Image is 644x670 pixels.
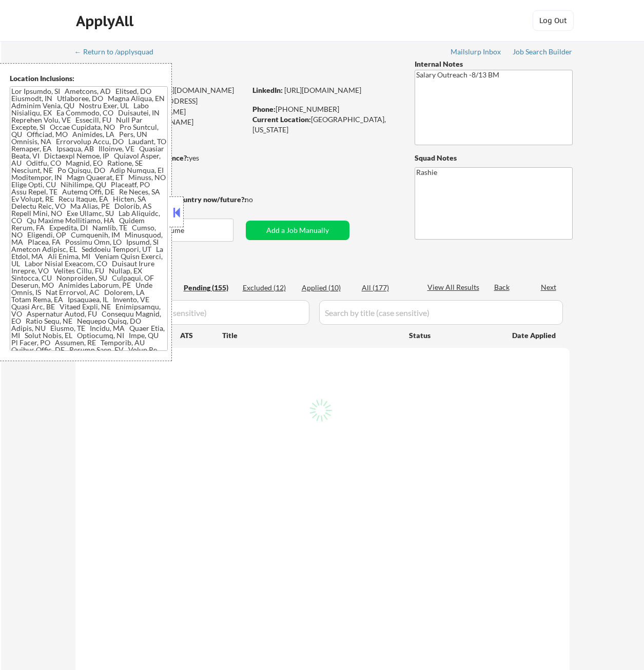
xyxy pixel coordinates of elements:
[245,194,274,205] div: no
[243,283,294,293] div: Excluded (12)
[319,300,563,325] input: Search by title (case sensitive)
[252,105,276,113] strong: Phone:
[451,48,502,55] div: Mailslurp Inbox
[10,73,168,84] div: Location Inclusions:
[533,10,574,31] button: Log Out
[512,330,557,341] div: Date Applied
[415,59,573,69] div: Internal Notes
[513,48,573,58] a: Job Search Builder
[284,86,361,94] a: [URL][DOMAIN_NAME]
[246,221,349,240] button: Add a Job Manually
[184,283,235,293] div: Pending (155)
[451,48,502,58] a: Mailslurp Inbox
[252,114,398,134] div: [GEOGRAPHIC_DATA], [US_STATE]
[252,104,398,114] div: [PHONE_NUMBER]
[427,282,482,292] div: View All Results
[79,300,309,325] input: Search by company (case sensitive)
[362,283,413,293] div: All (177)
[409,326,497,344] div: Status
[252,86,283,94] strong: LinkedIn:
[74,48,163,55] div: ← Return to /applysquad
[302,283,353,293] div: Applied (10)
[415,153,573,163] div: Squad Notes
[513,48,573,55] div: Job Search Builder
[541,282,557,292] div: Next
[222,330,399,341] div: Title
[76,12,136,30] div: ApplyAll
[180,330,222,341] div: ATS
[74,48,163,58] a: ← Return to /applysquad
[252,115,311,124] strong: Current Location:
[494,282,511,292] div: Back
